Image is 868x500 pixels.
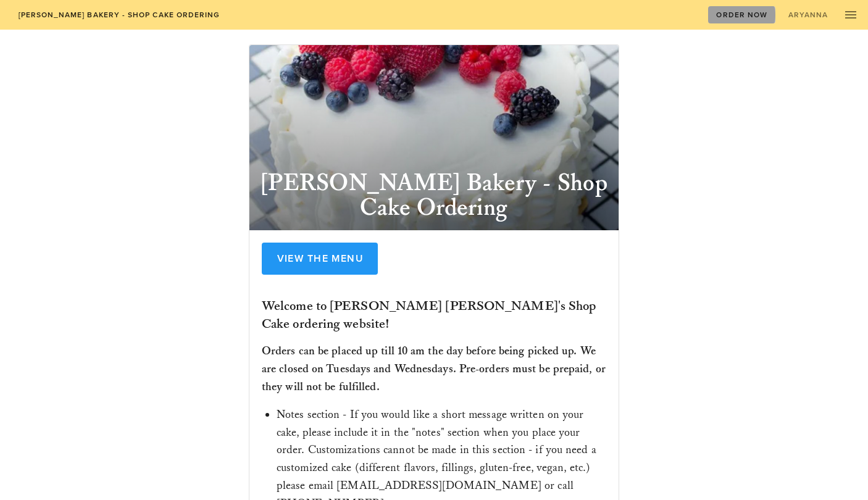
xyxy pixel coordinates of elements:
[716,10,767,19] span: Order Now
[788,10,828,19] span: Aryanna
[10,6,228,23] a: [PERSON_NAME] Bakery - Shop Cake Ordering
[17,10,220,19] span: [PERSON_NAME] Bakery - Shop Cake Ordering
[262,243,378,275] a: View the Menu
[259,171,609,220] h1: [PERSON_NAME] Bakery - Shop Cake Ordering
[262,344,606,394] strong: Orders can be placed up till 10 am the day before being picked up. We are closed on Tuesdays and ...
[262,298,596,332] strong: Welcome to [PERSON_NAME] [PERSON_NAME]'s Shop Cake ordering website!
[780,6,836,23] a: Aryanna
[708,6,775,23] a: Order Now
[276,252,364,265] span: View the Menu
